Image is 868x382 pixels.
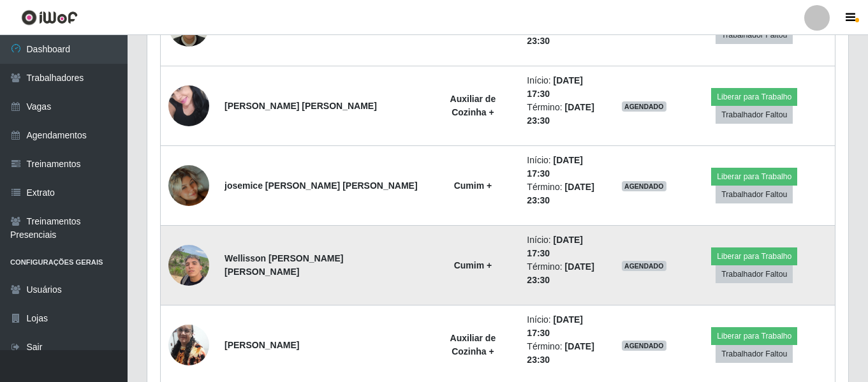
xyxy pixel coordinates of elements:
span: AGENDADO [622,261,666,271]
img: 1723155569016.jpeg [168,318,209,372]
button: Trabalhador Faltou [716,345,793,363]
img: 1741955562946.jpeg [168,149,209,222]
strong: Auxiliar de Cozinha + [450,94,496,117]
strong: josemice [PERSON_NAME] [PERSON_NAME] [224,180,418,191]
img: CoreUI Logo [21,10,78,26]
button: Liberar para Trabalho [711,168,797,186]
time: [DATE] 17:30 [527,235,583,258]
button: Liberar para Trabalho [711,88,797,106]
li: Início: [527,313,607,340]
strong: Wellisson [PERSON_NAME] [PERSON_NAME] [224,253,343,277]
strong: [PERSON_NAME] [PERSON_NAME] [224,101,377,111]
time: [DATE] 17:30 [527,314,583,338]
li: Início: [527,74,607,101]
button: Trabalhador Faltou [716,265,793,283]
li: Término: [527,260,607,287]
button: Trabalhador Faltou [716,186,793,203]
strong: [PERSON_NAME] [224,340,299,350]
li: Término: [527,340,607,367]
button: Liberar para Trabalho [711,247,797,265]
button: Trabalhador Faltou [716,26,793,44]
li: Início: [527,154,607,180]
span: AGENDADO [622,181,666,191]
time: [DATE] 17:30 [527,155,583,179]
strong: Auxiliar de Cozinha + [450,333,496,356]
button: Trabalhador Faltou [716,106,793,124]
strong: Cumim + [454,180,492,191]
li: Início: [527,233,607,260]
strong: Cumim + [454,260,492,270]
li: Término: [527,180,607,207]
li: Término: [527,101,607,128]
img: 1746197830896.jpeg [168,78,209,133]
span: AGENDADO [622,341,666,351]
span: AGENDADO [622,101,666,112]
button: Liberar para Trabalho [711,327,797,345]
img: 1741957735844.jpeg [168,238,209,292]
time: [DATE] 17:30 [527,75,583,99]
